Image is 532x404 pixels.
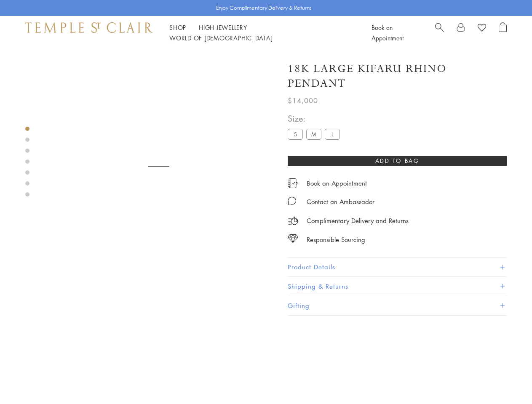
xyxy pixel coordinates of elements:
h1: 18K Large Kifaru Rhino Pendant [288,61,507,91]
img: icon_appointment.svg [288,178,298,188]
nav: Main navigation [169,22,353,43]
span: $14,000 [288,95,318,106]
p: Enjoy Complimentary Delivery & Returns [216,4,312,12]
button: Product Details [288,258,507,276]
div: Responsible Sourcing [307,234,365,245]
button: Add to bag [288,156,507,166]
button: Gifting [288,296,507,315]
img: Temple St. Clair [25,22,152,32]
a: View Wishlist [478,22,486,35]
a: Book an Appointment [372,23,404,42]
a: High JewelleryHigh Jewellery [199,23,247,32]
img: icon_delivery.svg [288,215,298,226]
span: Size: [288,112,343,125]
label: M [306,129,321,139]
button: Shipping & Returns [288,277,507,296]
a: ShopShop [169,23,186,32]
img: icon_sourcing.svg [288,234,298,243]
a: Book an Appointment [307,178,367,188]
label: L [325,129,340,139]
div: Contact an Ambassador [307,197,374,207]
span: Add to bag [375,156,420,165]
p: Complimentary Delivery and Returns [307,215,409,226]
label: S [288,129,303,139]
a: Search [435,22,444,43]
img: MessageIcon-01_2.svg [288,197,296,205]
a: World of [DEMOGRAPHIC_DATA]World of [DEMOGRAPHIC_DATA] [169,34,273,42]
a: Open Shopping Bag [499,22,507,43]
